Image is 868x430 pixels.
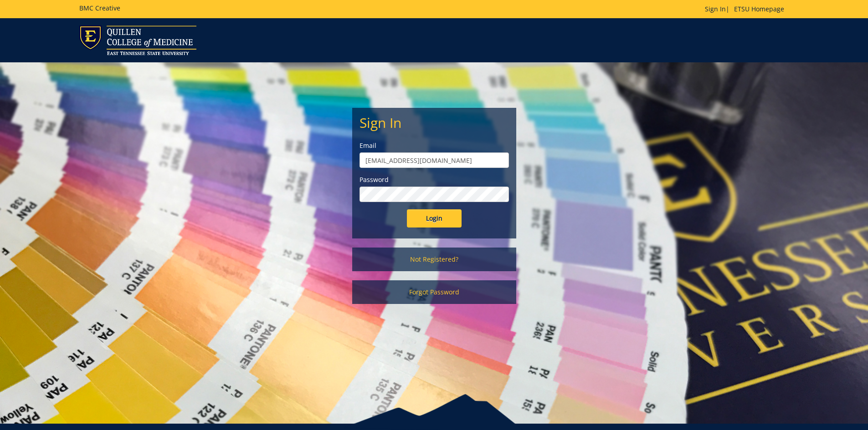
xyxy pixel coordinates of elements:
a: Forgot Password [352,280,516,304]
img: ETSU logo [79,25,196,55]
label: Password [360,175,509,184]
h2: Sign In [360,115,509,130]
input: Login [407,209,462,228]
a: Sign In [705,5,726,13]
label: Email [360,141,509,150]
a: Not Registered? [352,248,516,271]
p: | [705,5,789,14]
a: ETSU Homepage [729,5,789,13]
h5: BMC Creative [79,5,120,11]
